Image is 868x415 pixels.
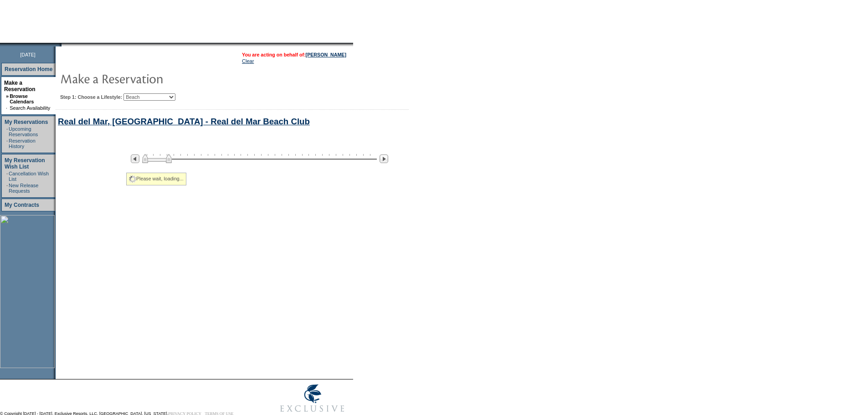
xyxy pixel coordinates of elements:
[306,52,346,57] a: [PERSON_NAME]
[5,202,39,208] a: My Contracts
[9,138,36,149] a: Reservation History
[380,154,388,163] img: Next
[10,93,34,104] a: Browse Calendars
[6,171,8,182] td: ·
[126,173,186,185] div: Please wait, loading...
[131,154,139,163] img: Previous
[242,58,254,64] a: Clear
[10,105,50,111] a: Search Availability
[4,80,36,92] a: Make a Reservation
[6,126,8,137] td: ·
[62,43,62,46] img: blank.gif
[60,69,242,87] img: pgTtlMakeReservation.gif
[5,66,52,72] a: Reservation Home
[6,183,8,194] td: ·
[5,119,48,125] a: My Reservations
[60,94,122,100] b: Step 1: Choose a Lifestyle:
[9,171,49,182] a: Cancellation Wish List
[6,105,9,111] td: ·
[6,93,9,99] b: »
[58,43,62,46] img: promoShadowLeftCorner.gif
[9,183,38,194] a: New Release Requests
[129,175,136,183] img: spinner2.gif
[5,157,45,170] a: My Reservation Wish List
[58,117,310,126] a: Real del Mar, [GEOGRAPHIC_DATA] - Real del Mar Beach Club
[6,138,8,149] td: ·
[9,126,38,137] a: Upcoming Reservations
[20,52,36,57] span: [DATE]
[242,52,346,57] span: You are acting on behalf of:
